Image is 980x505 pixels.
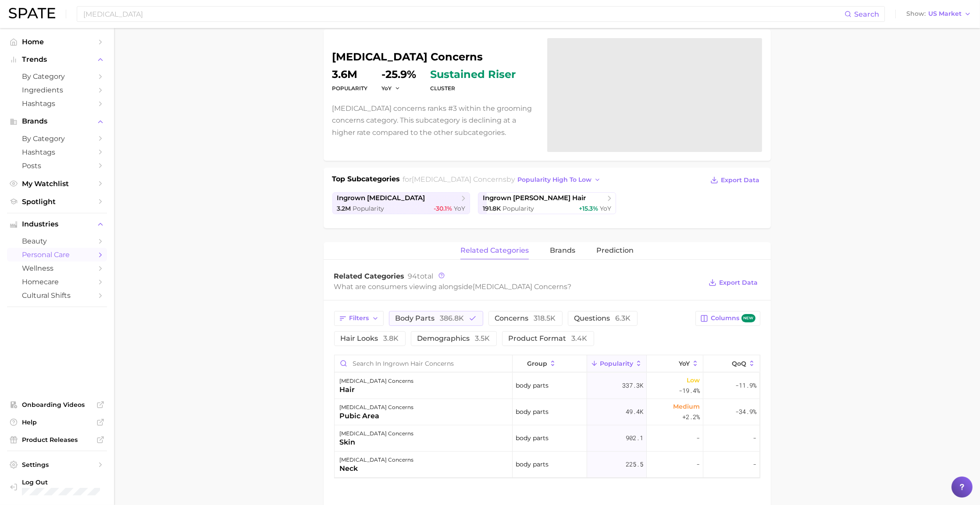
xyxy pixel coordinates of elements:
span: body parts [516,459,549,470]
div: [MEDICAL_DATA] concerns [340,455,414,465]
span: 3.5k [475,334,490,343]
span: 191.8k [483,205,501,212]
span: 3.8k [384,334,399,343]
button: popularity high to low [515,174,603,186]
span: +15.3% [579,205,598,212]
span: - [696,459,700,470]
span: personal care [22,251,92,259]
span: My Watchlist [22,180,92,188]
h1: [MEDICAL_DATA] concerns [332,52,537,62]
div: neck [340,463,414,474]
a: Hashtags [7,97,107,110]
span: by Category [22,134,92,143]
a: Log out. Currently logged in with e-mail hicks.ll@pg.com. [7,476,107,498]
dd: -25.9% [382,69,417,80]
span: sustained riser [431,69,516,80]
input: Search here for a brand, industry, or ingredient [82,7,845,21]
a: Posts [7,159,107,173]
button: Trends [7,53,107,66]
span: Product Releases [22,436,92,444]
div: hair [340,385,414,395]
a: Spotlight [7,195,107,208]
span: Export Data [721,177,760,184]
span: - [753,433,756,443]
a: Hashtags [7,145,107,159]
span: Brands [22,117,92,125]
span: Popularity [502,205,534,212]
span: Low [687,375,700,385]
div: skin [340,437,414,448]
span: related categories [460,247,529,254]
a: ingrown [PERSON_NAME] hair191.8k Popularity+15.3% YoY [478,192,616,214]
span: 6.3k [616,314,631,322]
div: pubic area [340,411,414,421]
span: Spotlight [22,198,92,206]
span: popularity high to low [517,176,592,184]
span: Help [22,418,92,426]
span: Popularity [353,205,385,212]
a: Onboarding Videos [7,398,107,411]
span: Related Categories [334,272,405,280]
span: body parts [516,406,549,417]
span: Trends [22,56,92,64]
a: beauty [7,234,107,248]
span: body parts [396,315,464,322]
button: Popularity [587,355,647,372]
span: Search [854,10,879,18]
button: Industries [7,218,107,231]
button: Filters [334,311,384,326]
span: YoY [382,85,392,92]
span: wellness [22,264,92,272]
span: 337.3k [622,380,643,391]
span: total [408,272,434,280]
span: demographics [417,335,490,342]
button: [MEDICAL_DATA] concernspubic areabody parts49.4kMedium+2.2%-34.9% [335,399,760,425]
a: Settings [7,458,107,471]
a: Ingredients [7,83,107,97]
span: -30.1% [434,205,452,212]
span: new [741,314,755,322]
span: hair looks [341,335,399,342]
span: product format [509,335,588,342]
span: ingrown [PERSON_NAME] hair [483,194,586,202]
a: My Watchlist [7,177,107,191]
span: Settings [22,461,92,469]
span: questions [574,315,631,322]
dd: 3.6m [332,69,368,80]
span: Log Out [22,478,100,486]
span: +2.2% [682,412,700,422]
a: Home [7,35,107,49]
span: Filters [349,314,369,322]
span: - [696,433,700,443]
button: YoY [382,85,401,92]
span: cultural shifts [22,291,92,300]
span: 3.4k [572,334,588,343]
button: Brands [7,115,107,128]
span: US Market [928,11,962,16]
button: QoQ [703,355,759,372]
button: [MEDICAL_DATA] concernsneckbody parts225.5-- [335,452,760,478]
span: group [527,360,547,367]
span: concerns [495,315,556,322]
span: 902.1 [626,433,643,443]
span: [MEDICAL_DATA] concerns [412,175,506,184]
a: ingrown [MEDICAL_DATA]3.2m Popularity-30.1% YoY [332,192,470,214]
button: Columnsnew [695,311,760,326]
button: YoY [647,355,703,372]
span: 49.4k [626,406,643,417]
span: [MEDICAL_DATA] concerns [473,283,568,291]
button: group [513,355,587,372]
span: brands [550,247,575,254]
button: [MEDICAL_DATA] concernshairbody parts337.3kLow-19.4%-11.9% [335,373,760,399]
span: Ingredients [22,86,92,94]
h1: Top Subcategories [332,174,400,187]
span: Industries [22,220,92,228]
span: for by [403,175,603,184]
dt: cluster [431,83,516,94]
span: Onboarding Videos [22,401,92,409]
span: 225.5 [626,459,643,470]
span: YoY [454,205,465,212]
a: cultural shifts [7,289,107,302]
span: Hashtags [22,148,92,156]
span: Prediction [596,247,634,254]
